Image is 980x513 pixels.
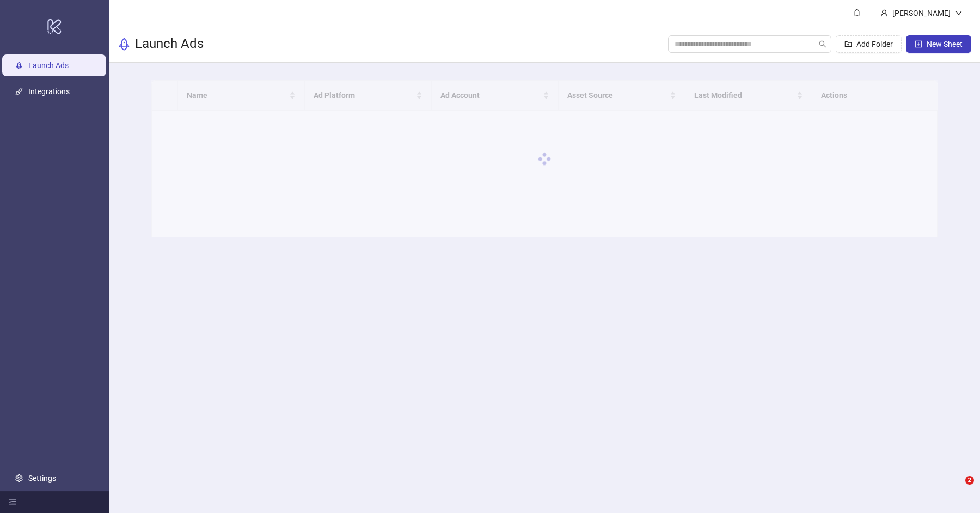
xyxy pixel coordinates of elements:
[819,40,826,48] span: search
[836,35,902,53] button: Add Folder
[880,9,888,17] span: user
[844,40,852,48] span: folder-add
[9,498,16,506] span: menu-fold
[28,61,69,70] a: Launch Ads
[888,7,955,19] div: [PERSON_NAME]
[915,40,922,48] span: plus-square
[943,476,969,502] iframe: Intercom live chat
[955,9,963,17] span: down
[28,87,70,96] a: Integrations
[853,9,861,16] span: bell
[28,474,56,483] a: Settings
[135,35,204,53] h3: Launch Ads
[906,35,971,53] button: New Sheet
[118,38,131,51] span: rocket
[965,476,974,485] span: 2
[927,40,963,48] span: New Sheet
[856,40,893,48] span: Add Folder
